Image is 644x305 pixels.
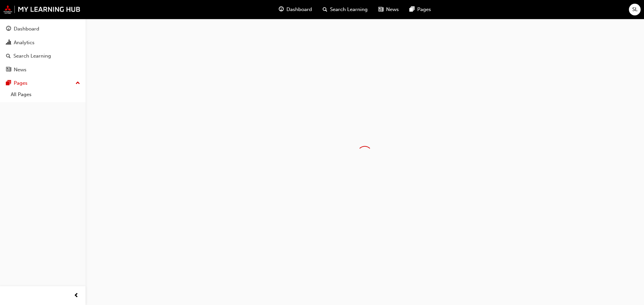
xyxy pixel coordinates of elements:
a: guage-iconDashboard [273,3,317,16]
a: pages-iconPages [404,3,436,16]
span: pages-icon [6,80,11,86]
span: News [386,6,399,13]
span: Pages [417,6,431,13]
a: News [3,64,83,76]
span: search-icon [323,5,327,14]
button: DashboardAnalyticsSearch LearningNews [3,21,83,77]
span: Dashboard [286,6,312,13]
span: news-icon [6,67,11,73]
span: chart-icon [6,40,11,46]
div: Analytics [14,39,35,47]
span: guage-icon [279,5,284,14]
div: Dashboard [14,25,39,33]
div: Pages [14,79,28,87]
span: news-icon [378,5,383,14]
a: news-iconNews [373,3,404,16]
button: Pages [3,77,83,89]
a: All Pages [8,89,83,100]
a: search-iconSearch Learning [317,3,373,16]
span: prev-icon [74,292,79,300]
span: pages-icon [410,5,415,14]
span: up-icon [75,79,80,88]
a: Search Learning [3,50,83,62]
a: Dashboard [3,23,83,35]
span: Search Learning [330,6,368,13]
button: SL [629,4,641,15]
span: search-icon [6,53,11,59]
div: Search Learning [13,52,51,60]
div: News [14,66,26,74]
span: SL [632,6,638,13]
img: mmal [3,5,80,14]
a: Analytics [3,36,83,49]
span: guage-icon [6,26,11,32]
